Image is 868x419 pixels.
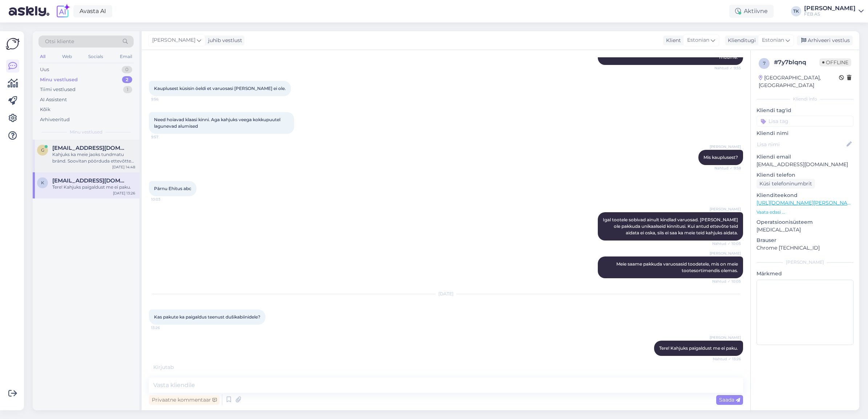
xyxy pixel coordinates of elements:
div: [GEOGRAPHIC_DATA], [GEOGRAPHIC_DATA] [759,74,839,89]
span: [PERSON_NAME] [710,335,741,340]
p: Märkmed [757,270,853,278]
div: [PERSON_NAME] [757,259,853,266]
span: Meie saame pakkuda varuosasid toodetele, mis on meie tootesortimendis olemas. [616,261,739,273]
div: Aktiivne [729,5,774,18]
div: Küsi telefoninumbrit [757,179,815,189]
span: Mis kauplusest? [703,155,738,160]
p: Kliendi telefon [757,171,853,179]
span: 10:03 [151,197,178,202]
span: Tere! Kahjuks paigaldust me ei paku. [659,345,738,351]
div: Tiimi vestlused [40,86,76,93]
div: juhib vestlust [205,37,242,44]
span: Need hoiavad klaasi kinni. Aga kahjuks veega kokkupuutel lagunevad alumised [154,117,281,129]
div: # 7y7blqnq [774,58,819,67]
p: Kliendi email [757,153,853,161]
div: AI Assistent [40,96,67,103]
img: Askly Logo [6,37,20,51]
div: Uus [40,66,49,73]
div: Kliendi info [757,96,853,102]
span: 9:57 [151,134,178,140]
span: Offline [819,58,851,66]
div: FEB AS [804,11,856,17]
div: [DATE] 13:26 [113,190,135,196]
span: Igal tootele sobivad ainult kindlad varuosad. [PERSON_NAME] ole pakkuda unikaalseid kinnitusi. Ku... [603,217,739,235]
span: gertheinala@hotmail.com [52,145,128,151]
span: [PERSON_NAME] [152,36,195,44]
span: Nähtud ✓ 13:26 [713,356,741,362]
div: Kahjuks ka meie jaoks tundmatu bränd. Soovitan pöörduda ettevõtte [PERSON_NAME], kes Marmite toot... [52,151,135,164]
span: kadilaagus@hot.ee [52,177,128,184]
p: Kliendi tag'id [757,107,853,114]
a: Avasta AI [73,5,112,17]
div: Tere! Kahjuks paigaldust me ei paku. [52,184,135,190]
p: Kliendi nimi [757,130,853,137]
span: Pärnu Ehitus abc [154,186,191,191]
img: explore-ai [55,4,70,19]
p: Brauser [757,237,853,244]
span: [PERSON_NAME] [710,144,741,149]
span: k [41,180,44,185]
div: [PERSON_NAME] [804,5,856,11]
span: Estonian [687,36,709,44]
div: All [38,52,47,61]
span: Nähtud ✓ 9:55 [714,65,741,71]
span: 9:56 [151,96,178,102]
p: Vaata edasi ... [757,209,853,215]
div: Minu vestlused [40,76,78,83]
div: 2 [122,76,132,83]
div: Kõik [40,106,50,113]
p: Chrome [TECHNICAL_ID] [757,244,853,252]
div: Klient [663,37,681,44]
input: Lisa nimi [757,140,845,148]
p: Operatsioonisüsteem [757,218,853,226]
div: [DATE] 14:48 [112,164,135,170]
p: [EMAIL_ADDRESS][DOMAIN_NAME] [757,161,853,168]
span: Estonian [762,36,784,44]
div: Email [118,52,134,61]
span: Otsi kliente [45,38,74,45]
span: g [41,147,44,153]
div: 1 [123,86,132,93]
span: Minu vestlused [70,129,102,135]
span: Kas pakute ka paigaldus teenust dušikabiinidele? [154,314,260,320]
input: Lisa tag [757,116,853,127]
span: Nähtud ✓ 10:05 [712,279,741,284]
a: [URL][DOMAIN_NAME][PERSON_NAME] [757,200,857,206]
div: [DATE] [149,291,743,297]
span: Nähtud ✓ 9:58 [714,165,741,171]
div: Socials [87,52,105,61]
span: Saada [719,397,740,403]
div: Klienditugi [725,37,756,44]
div: TK [791,6,801,16]
span: . [174,364,175,370]
div: Arhiveeri vestlus [797,36,853,45]
span: [PERSON_NAME] [710,206,741,212]
div: Kirjutab [149,363,743,371]
div: 0 [122,66,132,73]
div: Web [61,52,73,61]
span: Kauplusest küsisin öeldi et varuosasi [PERSON_NAME] ei ole. [154,86,286,91]
span: 7 [763,61,766,66]
p: Klienditeekond [757,192,853,199]
span: Nähtud ✓ 10:05 [712,241,741,246]
span: [PERSON_NAME] [710,251,741,256]
p: [MEDICAL_DATA] [757,226,853,234]
div: Privaatne kommentaar [149,395,220,405]
div: Arhiveeritud [40,116,70,123]
span: 13:26 [151,325,178,330]
a: [PERSON_NAME]FEB AS [804,5,864,17]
